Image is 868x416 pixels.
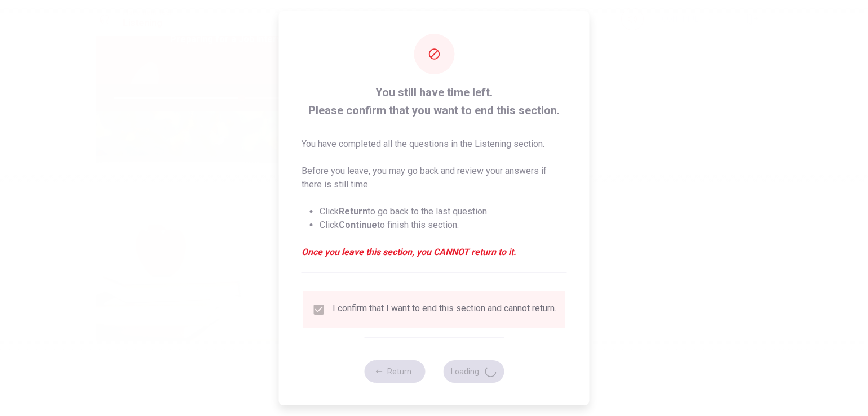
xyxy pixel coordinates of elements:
li: Click to finish this section. [320,218,567,232]
button: Return [364,360,425,383]
em: Once you leave this section, you CANNOT return to it. [302,245,567,259]
span: You still have time left. Please confirm that you want to end this section. [302,83,567,119]
p: You have completed all the questions in the Listening section. [302,137,567,151]
div: I confirm that I want to end this section and cannot return. [333,303,556,316]
button: Loading [443,360,504,383]
strong: Return [339,206,367,217]
li: Click to go back to the last question [320,205,567,218]
strong: Continue [339,220,377,230]
p: Before you leave, you may go back and review your answers if there is still time. [302,164,567,191]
